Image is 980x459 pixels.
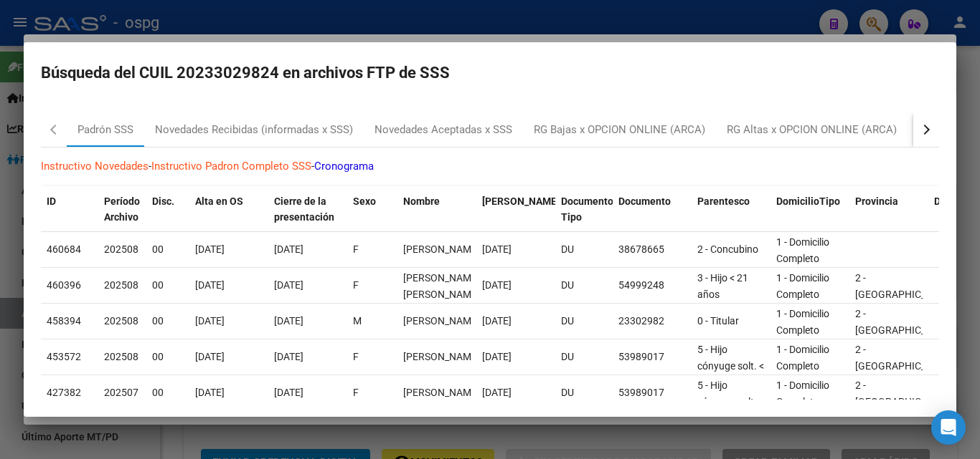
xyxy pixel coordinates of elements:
datatable-header-cell: Nombre [397,186,476,233]
div: DU [561,313,607,329]
span: Alta en OS [195,195,243,207]
span: 5 - Hijo cónyuge solt. < 21 [697,344,764,388]
span: [PERSON_NAME]. [482,195,562,207]
span: F [353,279,359,291]
div: RG Altas x OPCION ONLINE (ARCA) [727,122,897,138]
span: Cierre de la presentación [274,195,334,223]
span: [DATE] [274,243,303,255]
span: 1 - Domicilio Completo [776,380,829,407]
div: 38678665 [618,241,686,258]
span: F [353,387,359,398]
div: 23302982 [618,313,686,329]
div: Novedades Aceptadas x SSS [374,122,512,138]
div: 00 [152,277,184,294]
h2: Búsqueda del CUIL 20233029824 en archivos FTP de SSS [41,59,939,87]
datatable-header-cell: Cierre de la presentación [268,186,347,233]
div: 54999248 [618,277,686,294]
span: Disc. [152,195,174,207]
datatable-header-cell: Provincia [849,186,928,233]
span: RAMIREZ LARA MAITE [403,387,480,398]
datatable-header-cell: ID [41,186,98,233]
p: - - [41,158,939,175]
datatable-header-cell: Documento [613,186,692,233]
span: 1 - Domicilio Completo [776,236,829,264]
div: DU [561,349,607,365]
span: [DATE] [274,279,303,291]
span: 3 - Hijo < 21 años [697,272,748,300]
span: Documento Tipo [561,195,613,223]
span: [DATE] [482,243,512,255]
span: Documento [618,195,671,207]
datatable-header-cell: Sexo [347,186,397,233]
span: 458394 [47,315,81,327]
span: M [353,315,362,327]
span: 202508 [104,243,138,255]
span: 427382 [47,387,81,398]
div: RG Bajas x OPCION ONLINE (ARCA) [534,122,705,138]
div: 00 [152,241,184,258]
span: Sexo [353,195,376,207]
datatable-header-cell: Parentesco [692,186,771,233]
span: 2 - [GEOGRAPHIC_DATA] [855,308,952,336]
span: [DATE] [482,315,512,327]
span: Provincia [855,195,898,207]
span: BUSTOS DANIELA ANTONELA [403,243,480,255]
span: 2 - [GEOGRAPHIC_DATA] [855,344,952,372]
datatable-header-cell: DomicilioTipo [771,186,849,233]
span: [DATE] [195,387,225,398]
span: 202508 [104,315,138,327]
span: Parentesco [697,195,750,207]
span: ID [47,195,56,207]
span: 0 - Titular [697,315,739,327]
span: 1 - Domicilio Completo [776,344,829,372]
span: F [353,351,359,362]
span: [DATE] [274,315,303,327]
span: 202507 [104,387,138,398]
div: 00 [152,385,184,401]
span: 1 - Domicilio Completo [776,308,829,336]
a: Instructivo Padron Completo SSS [151,160,311,173]
div: 53989017 [618,349,686,365]
div: Padrón SSS [77,122,133,138]
div: DU [561,277,607,294]
div: DU [561,241,607,258]
datatable-header-cell: Disc. [146,186,189,233]
span: Nombre [403,195,440,207]
span: 202508 [104,351,138,362]
span: DomicilioTipo [776,195,840,207]
span: [DATE] [195,243,225,255]
span: 1 - Domicilio Completo [776,272,829,300]
a: Cronograma [314,160,374,173]
span: 5 - Hijo cónyuge solt. < 21 [697,380,764,424]
span: 460684 [47,243,81,255]
datatable-header-cell: Alta en OS [189,186,268,233]
div: 00 [152,313,184,329]
a: Instructivo Novedades [41,160,149,173]
span: [DATE] [195,279,225,291]
span: BUSTOS QUIROGA MORENA AYLIN [403,272,480,300]
span: 2 - Concubino [697,243,758,255]
span: [DATE] [482,351,512,362]
datatable-header-cell: Documento Tipo [555,186,613,233]
span: [DATE] [274,351,303,362]
span: [DATE] [195,351,225,362]
span: Período Archivo [104,195,140,223]
span: 453572 [47,351,81,362]
div: Novedades Recibidas (informadas x SSS) [155,122,353,138]
div: Open Intercom Messenger [931,410,966,445]
datatable-header-cell: Fecha Nac. [476,186,555,233]
span: [DATE] [195,315,225,327]
span: [DATE] [274,387,303,398]
span: [DATE] [482,279,512,291]
div: DU [561,385,607,401]
span: [DATE] [482,387,512,398]
span: F [353,243,359,255]
span: 202508 [104,279,138,291]
span: RAMIREZ LARA MAITE [403,351,480,362]
span: QUIROGA CARLOS ALBERTO [403,315,480,327]
div: 00 [152,349,184,365]
span: 2 - [GEOGRAPHIC_DATA] [855,272,952,300]
span: 460396 [47,279,81,291]
datatable-header-cell: Período Archivo [98,186,146,233]
div: 53989017 [618,385,686,401]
